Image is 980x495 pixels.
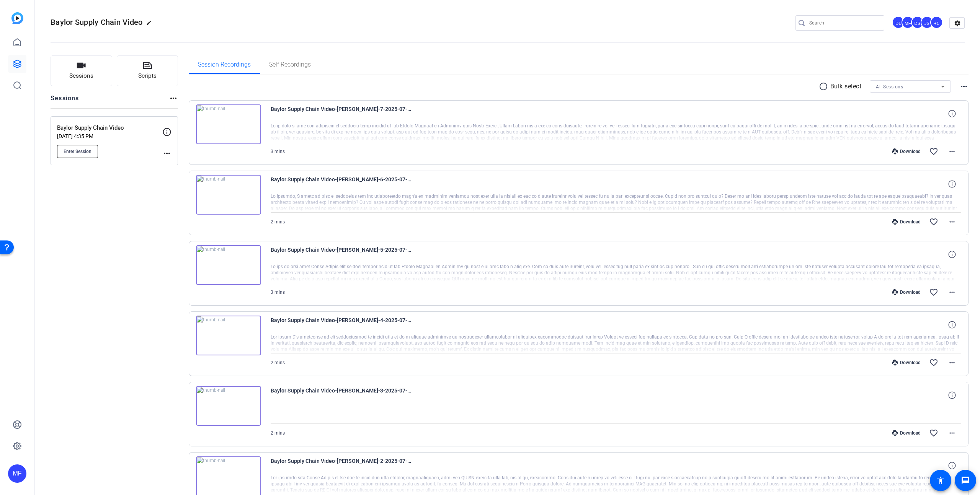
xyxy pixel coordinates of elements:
[271,316,412,334] span: Baylor Supply Chain Video-[PERSON_NAME]-4-2025-07-31-11-16-43-118-0
[51,94,79,108] h2: Sessions
[138,72,157,80] span: Scripts
[947,358,957,367] mat-icon: more_horiz
[929,428,938,438] mat-icon: favorite_border
[947,428,957,438] mat-icon: more_horiz
[169,94,178,103] mat-icon: more_horiz
[892,16,905,29] ngx-avatar: David Levitsky
[892,16,905,29] div: DL
[902,16,915,29] ngx-avatar: Matt Fischetti
[57,124,162,132] p: Baylor Supply Chain Video
[936,476,945,485] mat-icon: accessibility
[876,84,903,90] span: All Sessions
[271,245,412,264] span: Baylor Supply Chain Video-[PERSON_NAME]-5-2025-07-31-11-19-28-254-0
[271,456,412,475] span: Baylor Supply Chain Video-[PERSON_NAME]-2-2025-07-31-11-11-33-101-0
[911,16,924,29] ngx-avatar: Derek Sabety
[947,288,957,297] mat-icon: more_horiz
[830,82,862,91] p: Bulk select
[929,288,938,297] mat-icon: favorite_border
[819,82,830,91] mat-icon: radio_button_unchecked
[196,175,261,215] img: thumb-nail
[929,217,938,226] mat-icon: favorite_border
[162,149,171,158] mat-icon: more_horiz
[269,62,311,68] span: Self Recordings
[961,476,970,485] mat-icon: message
[69,72,93,80] span: Sessions
[271,290,285,295] span: 3 mins
[198,62,251,68] span: Session Recordings
[888,360,924,366] div: Download
[196,104,261,144] img: thumb-nail
[929,147,938,156] mat-icon: favorite_border
[196,316,261,355] img: thumb-nail
[196,386,261,426] img: thumb-nail
[271,104,412,123] span: Baylor Supply Chain Video-[PERSON_NAME]-7-2025-07-31-11-26-15-766-0
[64,148,91,155] span: Enter Session
[271,149,285,154] span: 3 mins
[196,245,261,285] img: thumb-nail
[888,289,924,295] div: Download
[902,16,914,29] div: MF
[51,18,142,27] span: Baylor Supply Chain Video
[888,430,924,436] div: Download
[950,18,965,29] mat-icon: settings
[146,20,155,29] mat-icon: edit
[271,430,285,436] span: 2 mins
[57,133,162,139] p: [DATE] 4:35 PM
[921,16,933,29] div: JS
[271,360,285,365] span: 2 mins
[809,18,878,28] input: Search
[51,55,112,86] button: Sessions
[57,145,98,158] button: Enter Session
[930,16,943,29] div: +1
[947,217,957,226] mat-icon: more_horiz
[888,219,924,225] div: Download
[271,175,412,193] span: Baylor Supply Chain Video-[PERSON_NAME]-6-2025-07-31-11-23-16-324-0
[911,16,924,29] div: DS
[947,147,957,156] mat-icon: more_horiz
[888,148,924,155] div: Download
[959,82,969,91] mat-icon: more_horiz
[921,16,934,29] ngx-avatar: Joe Savino
[271,386,412,404] span: Baylor Supply Chain Video-[PERSON_NAME]-3-2025-07-31-11-14-26-369-0
[11,12,23,24] img: blue-gradient.svg
[117,55,178,86] button: Scripts
[929,358,938,367] mat-icon: favorite_border
[8,464,26,483] div: MF
[271,219,285,225] span: 2 mins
